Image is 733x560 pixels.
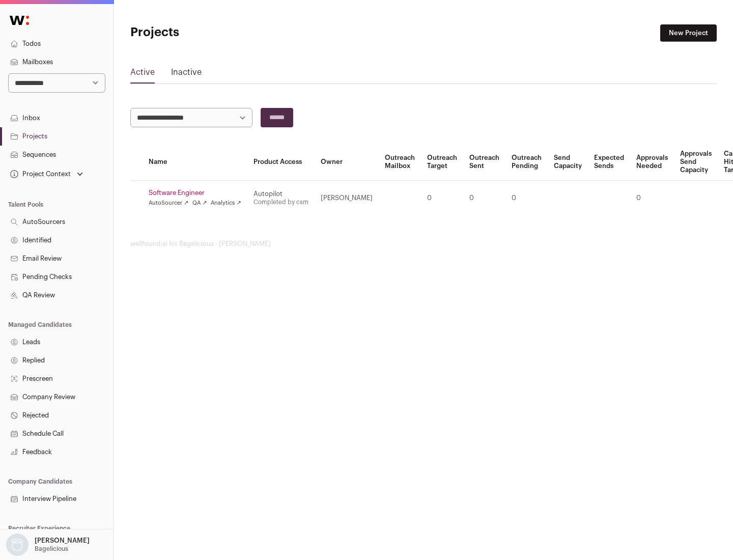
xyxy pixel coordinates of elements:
[548,144,588,181] th: Send Capacity
[315,181,379,216] td: [PERSON_NAME]
[143,144,247,181] th: Name
[35,545,68,553] p: Bagelicious
[6,534,29,556] img: nopic.png
[421,144,463,181] th: Outreach Target
[315,144,379,181] th: Owner
[8,170,71,178] div: Project Context
[130,240,717,248] footer: wellfound:ai for Bagelicious - [PERSON_NAME]
[211,199,241,207] a: Analytics ↗
[35,537,90,545] p: [PERSON_NAME]
[130,24,326,41] h1: Projects
[505,144,548,181] th: Outreach Pending
[4,10,35,31] img: Wellfound
[505,181,548,216] td: 0
[253,199,308,205] a: Completed by csm
[630,144,674,181] th: Approvals Needed
[130,66,155,82] a: Active
[674,144,718,181] th: Approvals Send Capacity
[171,66,202,82] a: Inactive
[630,181,674,216] td: 0
[660,24,717,42] a: New Project
[588,144,630,181] th: Expected Sends
[379,144,421,181] th: Outreach Mailbox
[253,190,308,198] div: Autopilot
[463,181,505,216] td: 0
[8,167,85,181] button: Open dropdown
[247,144,315,181] th: Product Access
[421,181,463,216] td: 0
[149,189,241,197] a: Software Engineer
[149,199,188,207] a: AutoSourcer ↗
[463,144,505,181] th: Outreach Sent
[192,199,207,207] a: QA ↗
[4,534,92,556] button: Open dropdown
